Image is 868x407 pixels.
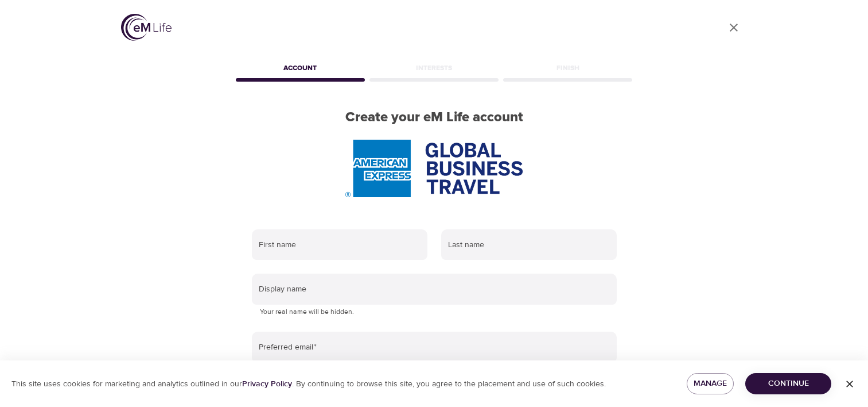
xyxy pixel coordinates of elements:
[687,373,734,394] button: Manage
[260,306,609,318] p: Your real name will be hidden.
[345,140,522,197] img: AmEx%20GBT%20logo.png
[696,377,725,391] span: Manage
[720,14,748,41] a: close
[121,14,172,41] img: logo
[754,377,822,391] span: Continue
[233,109,635,126] h2: Create your eM Life account
[242,379,292,389] a: Privacy Policy
[745,373,831,394] button: Continue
